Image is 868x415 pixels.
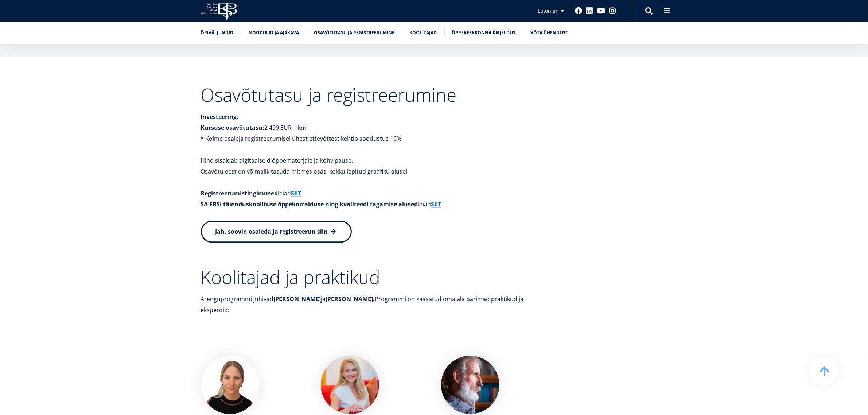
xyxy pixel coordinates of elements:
[201,199,547,210] p: leiad
[201,124,265,132] strong: Kursuse osavõtutasu:
[201,86,547,104] h2: Osavõtutasu ja registreerumine
[201,356,259,414] img: Kristiina Esop foto
[431,199,441,210] a: SIIT
[441,356,499,414] img: Aivar Haller foto
[201,113,239,121] strong: Investeering:
[575,7,583,15] a: Facebook
[609,7,616,15] a: Instagram
[531,29,568,36] a: Võta ühendust
[410,29,437,36] a: Koolitajad
[452,29,516,36] a: Õppekeskkonna kirjeldus
[201,166,547,177] p: Osavõtu eest on võimalik tasuda mitmes osas, kokku lepitud graafiku alusel.
[201,221,352,243] a: Jah, soovin osaleda ja registreerun siin
[274,295,321,303] strong: [PERSON_NAME]
[321,356,379,414] img: Merili Vares foto
[201,200,418,208] strong: SA EBSi täienduskoolituse õppekorralduse ning kvaliteedi tagamise alused
[249,29,299,36] a: Moodulid ja ajakava
[291,188,301,199] a: SIIT
[201,155,547,166] p: Hind sisaldab digitaalseid õppematerjale ja kohvipause.
[201,122,547,133] p: 2 490 EUR + km
[597,7,606,15] a: Youtube
[201,294,547,315] p: Arenguprogrammi juhivad ja Programmi on kaasatud oma ala parimad praktikud ja eksperdid:
[586,7,593,15] a: Linkedin
[201,189,278,197] strong: Registreerumistingimused
[314,29,395,36] a: Osavõtutasu ja registreerumine
[201,268,547,286] h2: Koolitajad ja praktikud
[201,188,547,199] p: leiad
[215,228,328,236] span: Jah, soovin osaleda ja registreerun siin
[201,29,234,36] a: Õpiväljundid
[201,133,547,144] p: * Kolme osaleja registreerumisel ühest ettevõttest kehtib soodustus 10%.
[326,295,375,303] strong: [PERSON_NAME].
